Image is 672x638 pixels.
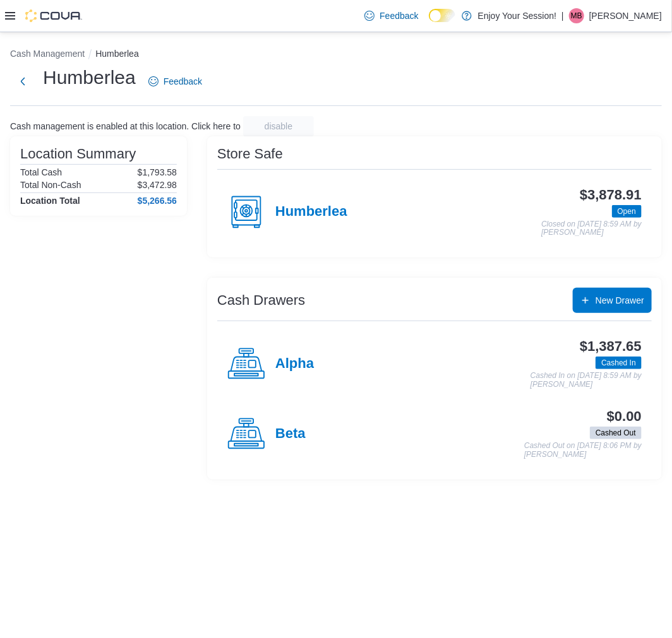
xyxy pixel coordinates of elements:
a: Feedback [143,69,207,94]
h4: Alpha [275,356,314,372]
h4: $5,266.56 [138,196,177,206]
h4: Beta [275,426,306,442]
p: Cashed In on [DATE] 8:59 AM by [PERSON_NAME] [531,372,642,389]
span: Cashed Out [590,427,642,439]
p: $1,793.58 [138,167,177,177]
h6: Total Cash [20,167,62,177]
button: Humberlea [95,49,138,59]
span: disable [265,120,292,133]
span: Feedback [164,75,202,88]
a: Feedback [359,3,423,28]
p: [PERSON_NAME] [589,8,662,23]
h3: $1,387.65 [580,339,642,354]
span: MB [571,8,582,23]
h3: Cash Drawers [217,293,305,308]
span: Open [618,206,636,217]
div: Manjeet Brar [569,8,584,23]
span: Feedback [380,9,418,22]
span: Cashed In [596,357,642,369]
h1: Humberlea [43,65,136,90]
h3: $3,878.91 [580,187,642,203]
p: Closed on [DATE] 8:59 AM by [PERSON_NAME] [541,220,642,237]
button: disable [243,116,314,136]
span: Cashed Out [596,427,636,439]
p: Cashed Out on [DATE] 8:06 PM by [PERSON_NAME] [524,442,642,459]
h3: $0.00 [607,409,642,424]
span: Cashed In [601,357,636,369]
input: Dark Mode [429,9,455,22]
h3: Store Safe [217,146,283,162]
span: Dark Mode [429,22,429,23]
p: $3,472.98 [138,180,177,190]
h3: Location Summary [20,146,136,162]
img: Cova [25,9,82,22]
nav: An example of EuiBreadcrumbs [10,47,662,62]
span: Open [612,205,642,218]
button: New Drawer [573,288,652,313]
h4: Location Total [20,196,80,206]
p: Cash management is enabled at this location. Click here to [10,121,241,131]
button: Cash Management [10,49,85,59]
span: New Drawer [596,294,644,307]
p: Enjoy Your Session! [478,8,557,23]
h4: Humberlea [275,204,347,220]
button: Next [10,69,35,94]
p: | [561,8,564,23]
h6: Total Non-Cash [20,180,81,190]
